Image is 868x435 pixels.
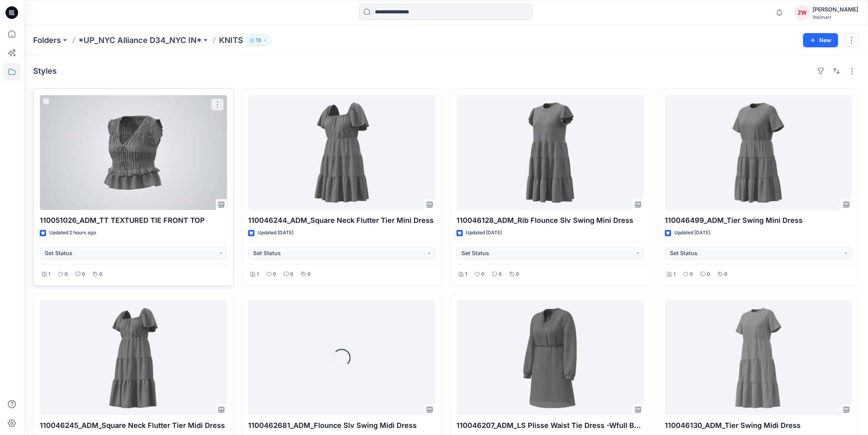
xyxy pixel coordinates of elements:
p: 110046207_ADM_LS Plisse Waist Tie Dress -Wfull Body Lining [456,420,644,431]
p: 110046245_ADM_Square Neck Flutter Tier Midi Dress [40,420,227,431]
p: 0 [65,270,68,278]
p: 110051026_ADM_TT TEXTURED TIE FRONT TOP [40,215,227,226]
a: 110046244_ADM_Square Neck Flutter Tier Mini Dress [248,95,435,210]
p: 0 [724,270,727,278]
button: New [803,33,838,47]
p: 13 [256,36,261,45]
p: 0 [516,270,519,278]
a: 110046128_ADM_Rib Flounce Slv Swing Mini Dress [456,95,644,210]
a: 110051026_ADM_TT TEXTURED TIE FRONT TOP [40,95,227,210]
button: 13 [246,35,271,46]
a: *UP_NYC Alliance D34_NYC IN* [78,35,202,46]
a: 110046499_ADM_Tier Swing Mini Dress [665,95,852,210]
div: ZW [795,6,809,20]
p: Updated [DATE] [466,229,502,237]
p: 0 [481,270,484,278]
p: 110046499_ADM_Tier Swing Mini Dress [665,215,852,226]
a: 110046245_ADM_Square Neck Flutter Tier Midi Dress [40,301,227,416]
p: 1100462681_ADM_Flounce Slv Swing Midi Dress [248,420,435,431]
p: KNITS [219,35,243,46]
p: 110046130_ADM_Tier Swing Midi Dress [665,420,852,431]
p: 0 [707,270,710,278]
p: 0 [290,270,293,278]
a: 110046207_ADM_LS Plisse Waist Tie Dress -Wfull Body Lining [456,301,644,416]
p: 1 [673,270,675,278]
p: 0 [82,270,85,278]
p: 110046128_ADM_Rib Flounce Slv Swing Mini Dress [456,215,644,226]
a: 110046130_ADM_Tier Swing Midi Dress [665,301,852,416]
p: 0 [273,270,276,278]
p: 1 [48,270,50,278]
p: 0 [308,270,311,278]
p: Updated 2 hours ago [49,229,96,237]
p: 0 [690,270,693,278]
div: [PERSON_NAME] [812,5,858,14]
p: 1 [257,270,259,278]
p: Updated [DATE] [258,229,293,237]
p: 1 [465,270,467,278]
p: 0 [99,270,102,278]
div: Walmart [812,14,858,20]
a: Folders [33,35,61,46]
h4: Styles [33,66,57,76]
p: Updated [DATE] [674,229,710,237]
p: 110046244_ADM_Square Neck Flutter Tier Mini Dress [248,215,435,226]
p: 0 [499,270,502,278]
